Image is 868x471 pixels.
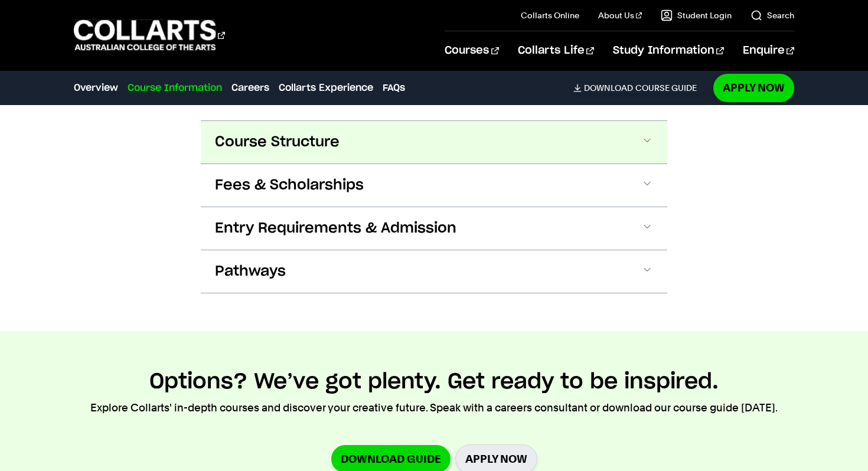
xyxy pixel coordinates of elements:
[598,9,642,21] a: About Us
[201,121,667,163] button: Course Structure
[661,9,732,21] a: Student Login
[231,81,269,95] a: Careers
[215,219,456,238] span: Entry Requirements & Admission
[74,81,118,95] a: Overview
[743,31,794,70] a: Enquire
[750,9,794,21] a: Search
[215,262,286,281] span: Pathways
[573,83,706,93] a: DownloadCourse Guide
[74,18,225,52] div: Go to homepage
[445,31,498,70] a: Courses
[215,176,364,195] span: Fees & Scholarships
[383,81,405,95] a: FAQs
[279,81,373,95] a: Collarts Experience
[521,9,579,21] a: Collarts Online
[713,74,794,102] a: Apply Now
[518,31,594,70] a: Collarts Life
[149,369,719,395] h2: Options? We’ve got plenty. Get ready to be inspired.
[201,164,667,207] button: Fees & Scholarships
[215,133,340,152] span: Course Structure
[201,207,667,250] button: Entry Requirements & Admission
[90,400,778,416] p: Explore Collarts' in-depth courses and discover your creative future. Speak with a careers consul...
[584,83,633,93] span: Download
[613,31,724,70] a: Study Information
[128,81,222,95] a: Course Information
[201,250,667,293] button: Pathways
